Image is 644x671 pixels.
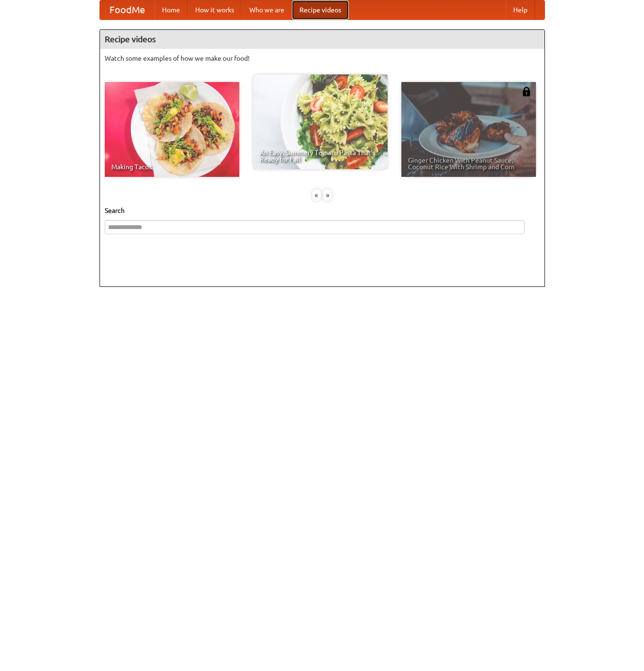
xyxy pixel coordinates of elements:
a: Making Tacos [105,82,239,177]
div: « [312,189,321,201]
a: How it works [188,0,242,19]
a: Help [506,0,535,19]
a: Recipe videos [292,0,349,19]
div: » [323,189,332,201]
span: An Easy, Summery Tomato Pasta That's Ready for Fall [260,149,381,163]
a: An Easy, Summery Tomato Pasta That's Ready for Fall [253,74,388,169]
img: 483408.png [522,87,531,96]
a: FoodMe [100,0,154,19]
h4: Recipe videos [100,30,544,49]
h5: Search [105,206,540,215]
p: Watch some examples of how we make our food! [105,54,540,63]
span: Making Tacos [111,164,233,170]
a: Who we are [242,0,292,19]
a: Home [154,0,188,19]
